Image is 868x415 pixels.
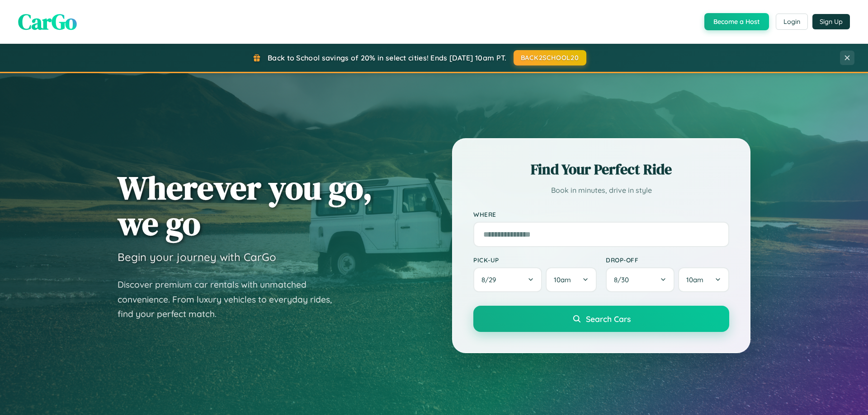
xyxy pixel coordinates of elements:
p: Book in minutes, drive in style [473,184,729,197]
button: BACK2SCHOOL20 [514,50,586,65]
h1: Wherever you go, we go [118,170,373,241]
label: Pick-up [473,256,597,264]
button: Become a Host [704,13,769,30]
button: 8/30 [606,267,675,292]
button: Sign Up [812,14,850,29]
button: 10am [546,267,597,292]
button: 8/29 [473,267,542,292]
button: Search Cars [473,306,729,332]
h3: Begin your journey with CarGo [118,250,276,264]
span: 10am [554,275,571,284]
span: Search Cars [586,314,631,324]
button: 10am [678,267,729,292]
span: 10am [686,275,703,284]
span: Back to School savings of 20% in select cities! Ends [DATE] 10am PT. [268,53,506,62]
label: Where [473,210,729,218]
span: 8 / 30 [614,275,633,284]
label: Drop-off [606,256,729,264]
h2: Find Your Perfect Ride [473,159,729,179]
span: CarGo [18,7,77,37]
span: 8 / 29 [481,275,500,284]
button: Login [776,14,808,30]
p: Discover premium car rentals with unmatched convenience. From luxury vehicles to everyday rides, ... [118,277,344,322]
